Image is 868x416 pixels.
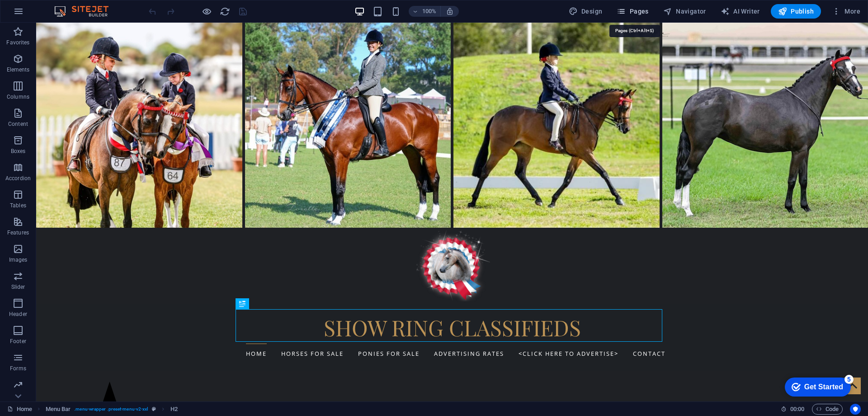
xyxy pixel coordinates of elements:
span: . menu-wrapper .preset-menu-v2-xxl [74,404,148,415]
p: Accordion [5,175,31,182]
p: Favorites [6,39,29,46]
h6: 100% [422,6,437,17]
button: Click here to leave preview mode and continue editing [201,6,212,17]
span: Click to select. Double-click to edit [170,404,178,415]
div: Design (Ctrl+Alt+Y) [565,4,606,19]
p: Forms [10,365,26,372]
span: Pages [617,7,648,16]
div: Get Started [27,10,66,18]
p: Slider [11,283,25,291]
button: reload [219,6,230,17]
p: Content [8,120,28,128]
span: Code [816,404,839,415]
p: Columns [7,93,29,100]
span: More [832,7,860,16]
button: Publish [771,4,821,19]
button: Design [565,4,606,19]
button: More [828,4,864,19]
span: 00 00 [790,404,804,415]
p: Tables [10,202,26,209]
h6: Session time [781,404,805,415]
button: Navigator [660,4,710,19]
i: This element is a customizable preset [152,406,156,411]
p: Images [9,256,28,263]
span: Navigator [663,7,706,16]
div: 5 [67,2,76,11]
span: AI Writer [721,7,760,16]
a: Click to cancel selection. Double-click to open Pages [7,404,32,415]
p: Header [9,311,27,318]
span: Design [569,7,603,16]
p: Footer [10,338,26,345]
button: Pages [613,4,652,19]
i: On resize automatically adjust zoom level to fit chosen device. [446,7,454,15]
i: Reload page [220,6,230,17]
button: Code [812,404,843,415]
span: : [797,406,798,412]
span: Publish [778,7,814,16]
p: Boxes [11,148,26,155]
button: 100% [409,6,441,17]
nav: breadcrumb [46,404,178,415]
div: Get Started 5 items remaining, 0% complete [7,5,73,24]
button: Usercentrics [850,404,861,415]
p: Features [7,229,29,236]
button: AI Writer [717,4,764,19]
p: Elements [7,66,30,73]
span: Click to select. Double-click to edit [46,404,71,415]
img: Editor Logo [52,6,120,17]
